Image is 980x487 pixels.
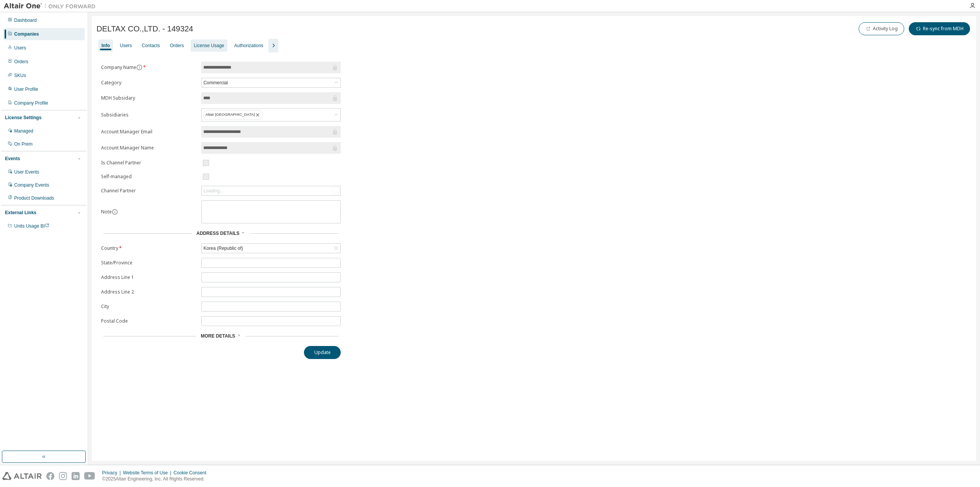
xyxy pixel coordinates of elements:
[234,43,263,49] div: Authorizations
[14,182,49,188] div: Company Events
[5,115,41,121] div: License Settings
[202,78,340,87] div: Commercial
[14,100,48,106] div: Company Profile
[101,160,197,166] label: Is Channel Partner
[5,156,20,162] div: Events
[59,472,67,480] img: instagram.svg
[142,43,160,49] div: Contacts
[14,17,37,23] div: Dashboard
[101,43,110,49] div: Info
[102,476,211,482] p: © 2025 Altair Engineering, Inc. All Rights Reserved.
[909,22,970,35] button: Re-sync from MDH
[72,472,80,480] img: linkedin.svg
[101,129,197,135] label: Account Manager Email
[5,210,36,216] div: External Links
[14,128,33,134] div: Managed
[101,208,112,215] label: Note
[84,472,95,480] img: youtube.svg
[4,2,100,10] img: Altair One
[96,25,193,33] span: DELTAX CO.,LTD. - 149324
[304,346,341,359] button: Update
[101,64,197,71] label: Company Name
[173,470,211,476] div: Cookie Consent
[201,333,235,339] span: More Details
[14,59,28,65] div: Orders
[202,79,229,87] div: Commercial
[14,195,54,201] div: Product Downloads
[194,43,224,49] div: License Usage
[123,470,173,476] div: Website Terms of Use
[14,141,33,147] div: On Prem
[112,209,118,215] button: information
[101,174,197,180] label: Self-managed
[101,318,197,324] label: Postal Code
[101,245,197,251] label: Country
[101,303,197,310] label: City
[14,86,38,92] div: User Profile
[196,231,239,236] span: Address Details
[101,112,197,118] label: Subsidiaries
[14,45,26,51] div: Users
[14,223,49,229] span: Units Usage BI
[120,43,132,49] div: Users
[2,472,42,480] img: altair_logo.svg
[203,110,263,120] div: Altair [GEOGRAPHIC_DATA]
[202,244,244,253] div: Korea (Republic of)
[202,244,340,253] div: Korea (Republic of)
[202,186,340,195] div: Loading...
[14,72,26,79] div: SKUs
[203,188,224,194] div: Loading...
[101,260,197,266] label: State/Province
[101,289,197,295] label: Address Line 2
[101,274,197,280] label: Address Line 1
[202,109,340,121] div: Altair [GEOGRAPHIC_DATA]
[14,31,39,37] div: Companies
[859,22,904,35] button: Activity Log
[101,145,197,151] label: Account Manager Name
[46,472,54,480] img: facebook.svg
[102,470,123,476] div: Privacy
[14,169,39,175] div: User Events
[136,64,142,71] button: information
[101,80,197,86] label: Category
[101,188,197,194] label: Channel Partner
[101,95,197,101] label: MDH Subsidary
[170,43,184,49] div: Orders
